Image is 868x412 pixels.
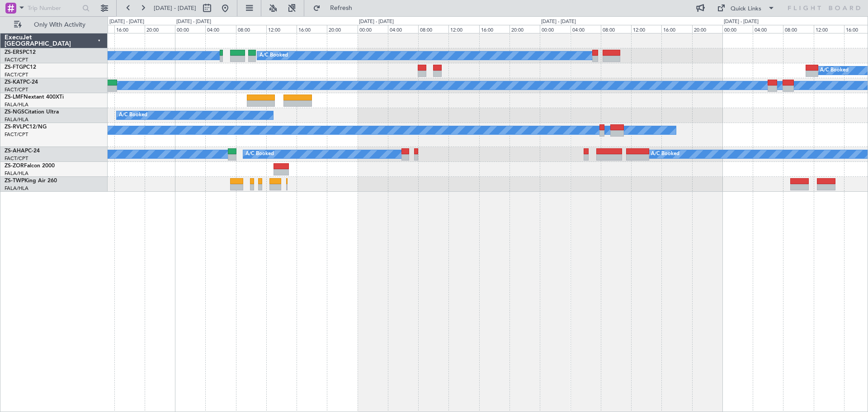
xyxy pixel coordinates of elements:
div: 08:00 [783,25,813,33]
div: 04:00 [388,25,418,33]
button: Only With Activity [10,18,98,32]
div: 12:00 [631,25,661,33]
div: 20:00 [145,25,175,33]
a: ZS-LMFNextant 400XTi [5,95,64,100]
div: 08:00 [601,25,631,33]
div: A/C Booked [651,147,679,161]
div: A/C Booked [820,64,849,77]
span: ZS-LMF [5,95,24,100]
div: 04:00 [205,25,236,33]
div: [DATE] - [DATE] [724,18,759,26]
span: ZS-ERS [5,50,23,55]
div: 16:00 [479,25,509,33]
a: FACT/CPT [5,86,28,93]
a: FALA/HLA [5,116,28,123]
span: ZS-RVL [5,124,23,130]
div: Quick Links [731,5,761,14]
span: Only With Activity [24,22,95,28]
button: Quick Links [712,1,779,15]
a: FACT/CPT [5,71,28,78]
a: ZS-RVLPC12/NG [5,124,47,130]
div: 20:00 [327,25,357,33]
span: ZS-TWP [5,178,24,184]
div: 00:00 [175,25,205,33]
div: 04:00 [571,25,601,33]
a: ZS-NGSCitation Ultra [5,109,59,115]
span: ZS-NGS [5,109,24,115]
a: ZS-FTGPC12 [5,65,36,70]
div: 20:00 [692,25,722,33]
div: 00:00 [358,25,388,33]
div: A/C Booked [245,147,274,161]
a: ZS-TWPKing Air 260 [5,178,57,184]
div: [DATE] - [DATE] [359,18,394,26]
span: ZS-FTG [5,65,23,70]
div: 16:00 [114,25,145,33]
div: [DATE] - [DATE] [176,18,211,26]
div: 16:00 [297,25,327,33]
div: 12:00 [266,25,297,33]
div: 04:00 [753,25,783,33]
span: ZS-ZOR [5,163,24,169]
div: 12:00 [448,25,479,33]
span: Refresh [322,5,360,11]
a: ZS-ERSPC12 [5,50,36,55]
a: ZS-AHAPC-24 [5,148,40,154]
div: 08:00 [418,25,448,33]
a: FACT/CPT [5,57,28,63]
span: [DATE] - [DATE] [154,4,196,12]
a: ZS-KATPC-24 [5,80,38,85]
span: ZS-AHA [5,148,25,154]
a: FALA/HLA [5,170,28,177]
div: [DATE] - [DATE] [109,18,144,26]
div: A/C Booked [119,109,147,122]
a: FALA/HLA [5,101,28,108]
a: FACT/CPT [5,131,28,138]
a: ZS-ZORFalcon 2000 [5,163,55,169]
div: 00:00 [722,25,753,33]
div: A/C Booked [259,49,288,62]
input: Trip Number [28,1,80,15]
a: FALA/HLA [5,185,28,192]
div: 16:00 [661,25,692,33]
div: 08:00 [236,25,266,33]
span: ZS-KAT [5,80,23,85]
div: 00:00 [540,25,570,33]
button: Refresh [309,1,363,15]
div: 20:00 [509,25,540,33]
a: FACT/CPT [5,155,28,162]
div: 12:00 [814,25,844,33]
div: [DATE] - [DATE] [541,18,576,26]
